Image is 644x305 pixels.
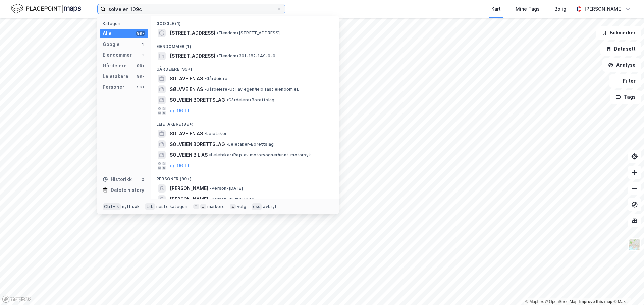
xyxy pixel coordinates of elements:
div: 1 [140,42,145,47]
div: 1 [140,52,145,58]
div: Delete history [111,186,144,194]
span: • [204,76,206,81]
span: Leietaker [204,131,227,136]
span: • [204,87,206,92]
div: Personer (99+) [151,171,339,183]
div: 99+ [136,74,145,79]
span: Leietaker • Borettslag [226,142,274,147]
img: Z [628,238,641,251]
span: SOLAVEIEN AS [170,75,203,83]
div: markere [207,204,225,209]
div: Eiendommer [103,51,132,59]
div: nytt søk [122,204,140,209]
button: og 96 til [170,162,189,170]
span: • [226,97,228,102]
div: [PERSON_NAME] [584,5,623,13]
span: Person • [DATE] [210,186,243,191]
div: Leietakere [103,72,128,80]
div: Alle [103,29,112,37]
iframe: Chat Widget [610,273,644,305]
div: Leietakere (99+) [151,116,339,128]
span: [STREET_ADDRESS] [170,52,215,60]
span: SØLVVEIEN AS [170,85,203,93]
a: OpenStreetMap [545,299,578,304]
img: logo.f888ab2527a4732fd821a326f86c7f29.svg [11,3,81,15]
div: Google [103,40,120,48]
span: [PERSON_NAME] [170,184,208,193]
span: Gårdeiere • Borettslag [226,97,274,103]
div: Bolig [554,5,566,13]
span: • [210,186,212,191]
button: og 96 til [170,107,189,115]
div: velg [237,204,246,209]
div: 99+ [136,31,145,36]
button: Bokmerker [596,26,641,40]
span: SOLAVEIEN AS [170,130,203,138]
a: Improve this map [579,299,612,304]
div: Historikk [103,175,132,183]
span: Person • 21. mai 1943 [210,197,254,202]
span: Gårdeiere • Utl. av egen/leid fast eiendom el. [204,87,299,92]
div: avbryt [263,204,277,209]
button: Filter [609,74,641,88]
div: Eiendommer (1) [151,39,339,51]
span: [STREET_ADDRESS] [170,29,215,37]
div: 2 [140,177,145,182]
span: SOLVEIEN BORETTSLAG [170,96,225,104]
div: Mine Tags [516,5,540,13]
span: Gårdeiere [204,76,227,81]
div: neste kategori [156,204,188,209]
a: Mapbox homepage [2,295,32,303]
div: Kart [491,5,501,13]
span: Eiendom • [STREET_ADDRESS] [217,30,280,36]
a: Mapbox [525,299,544,304]
input: Søk på adresse, matrikkel, gårdeiere, leietakere eller personer [106,4,277,14]
div: esc [252,203,262,210]
div: 99+ [136,84,145,90]
span: SOLVEIEN BIL AS [170,151,208,159]
div: Kontrollprogram for chat [610,273,644,305]
span: Leietaker • Rep. av motorvogner/unnt. motorsyk. [209,152,312,158]
button: Tags [610,90,641,104]
div: Ctrl + k [103,203,121,210]
button: Analyse [602,58,641,72]
button: Datasett [600,42,641,56]
span: Eiendom • 301-182-149-0-0 [217,53,275,59]
div: 99+ [136,63,145,68]
div: Kategori [103,21,148,26]
div: Personer [103,83,124,91]
span: • [204,131,206,136]
span: • [217,53,219,58]
div: tab [145,203,155,210]
span: SOLVEIEN BORETTSLAG [170,140,225,148]
span: • [209,152,211,157]
span: [PERSON_NAME] [170,195,208,203]
span: • [210,197,212,202]
div: Gårdeiere (99+) [151,61,339,73]
div: Google (1) [151,16,339,28]
span: • [226,142,228,147]
div: Gårdeiere [103,62,127,70]
span: • [217,30,219,35]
